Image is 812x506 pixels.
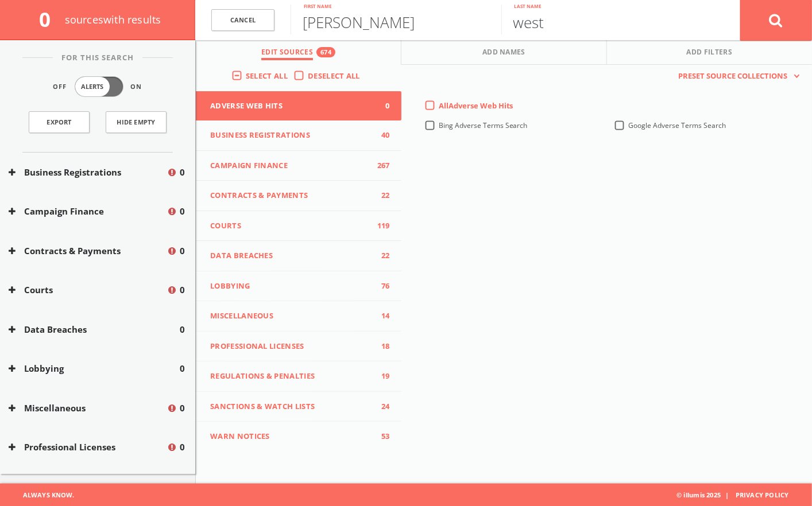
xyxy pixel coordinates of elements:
span: 14 [373,310,390,322]
button: Courts [9,283,167,297]
button: Add Filters [607,40,812,65]
span: WARN Notices [210,431,373,442]
span: Courts [210,220,373,232]
span: Edit Sources [261,47,313,60]
span: Preset Source Collections [673,71,794,82]
span: 22 [373,250,390,262]
span: 22 [373,190,390,201]
span: Off [53,82,67,92]
a: Cancel [211,9,274,32]
span: Contracts & Payments [210,190,373,201]
span: Google Adverse Terms Search [629,120,726,130]
span: 0 [180,362,185,375]
button: Miscellaneous14 [196,301,401,332]
span: 24 [373,401,390,412]
span: 0 [180,441,185,454]
span: 19 [373,371,390,382]
span: On [131,82,142,92]
span: 0 [180,323,185,336]
span: All Adverse Web Hits [439,100,513,111]
button: Regulations & Penalties19 [196,361,401,392]
button: Professional Licenses [9,441,167,454]
span: Select All [246,71,288,81]
a: Privacy Policy [736,491,789,499]
button: Campaign Finance267 [196,151,401,181]
button: Professional Licenses18 [196,332,401,362]
span: | [721,491,733,499]
span: 267 [373,160,390,172]
span: Bing Adverse Terms Search [439,120,528,130]
span: 119 [373,220,390,232]
a: Export [29,111,90,133]
span: Campaign Finance [210,160,373,172]
span: 0 [39,6,60,33]
span: Business Registrations [210,130,373,141]
span: 18 [373,341,390,352]
span: Add Names [482,47,525,60]
span: 40 [373,130,390,141]
span: 0 [180,244,185,258]
button: Campaign Finance [9,205,167,218]
span: Miscellaneous [210,310,373,322]
button: Contracts & Payments22 [196,181,401,211]
button: Courts119 [196,211,401,242]
button: Data Breaches22 [196,241,401,271]
span: Lobbying [210,281,373,292]
button: Contracts & Payments [9,244,167,258]
button: Lobbying [9,362,180,375]
span: Sanctions & Watch Lists [210,401,373,412]
button: Adverse Web Hits0 [196,91,401,121]
button: Lobbying76 [196,271,401,302]
div: 674 [316,47,335,57]
button: Edit Sources674 [196,40,401,65]
span: Adverse Web Hits [210,100,373,112]
button: Add Names [401,40,607,65]
span: 0 [373,100,390,112]
button: WARN Notices53 [196,422,401,451]
span: Regulations & Penalties [210,371,373,382]
span: Professional Licenses [210,341,373,352]
span: 0 [180,205,185,218]
span: For This Search [53,52,142,64]
span: Deselect All [308,71,360,81]
button: Miscellaneous [9,402,167,415]
span: Add Filters [687,47,733,60]
button: Business Registrations40 [196,120,401,151]
span: Data Breaches [210,250,373,262]
span: 53 [373,431,390,442]
button: Data Breaches [9,323,180,336]
button: Preset Source Collections [673,71,801,82]
span: 0 [180,283,185,297]
span: source s with results [65,13,161,26]
button: Sanctions & Watch Lists24 [196,392,401,422]
button: Hide Empty [106,111,167,133]
span: 0 [180,402,185,415]
span: 0 [180,166,185,179]
span: 76 [373,281,390,292]
button: Business Registrations [9,166,167,179]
